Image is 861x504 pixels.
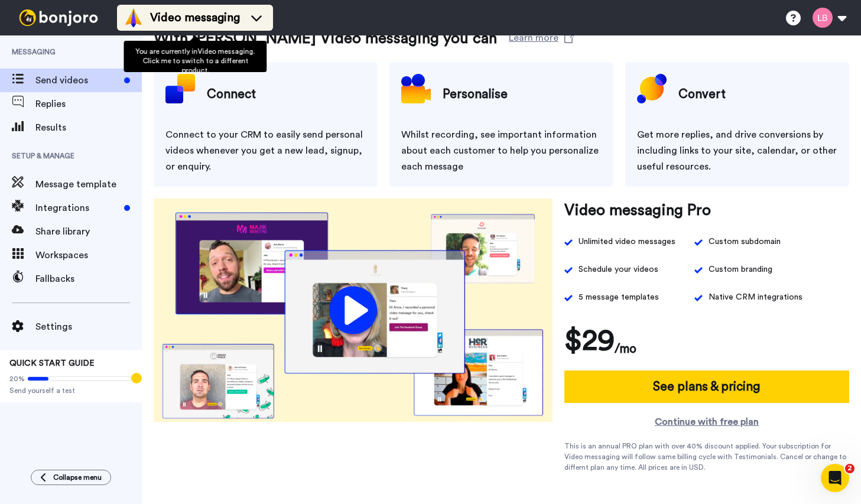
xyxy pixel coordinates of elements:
span: Replies [35,97,142,111]
button: Collapse menu [31,470,111,485]
span: Send videos [35,73,119,87]
h4: Connect [207,80,256,109]
h1: $29 [564,323,615,359]
h3: Video messaging Pro [564,199,711,222]
span: QUICK START GUIDE [9,359,95,368]
div: This is an annual PRO plan with over 40% discount applied. Your subscription for Video messaging ... [564,441,849,473]
span: 2 [845,464,854,473]
div: Connect to your CRM to easily send personal videos whenever you get a new lead, signup, or enquiry. [165,127,366,175]
span: 20% [9,374,25,383]
a: Continue with free plan [564,415,849,429]
span: Settings [35,320,142,334]
span: You are currently in Video messaging . Click me to switch to a different product. [135,48,255,74]
span: Results [35,121,142,135]
span: Custom branding [709,262,772,278]
h4: Convert [678,80,726,109]
div: Custom subdomain [709,234,781,250]
h3: With [PERSON_NAME] Video messaging you can [154,27,497,50]
span: Video messaging [150,9,240,26]
h4: Personalise [443,80,508,109]
span: Native CRM integrations [709,290,802,305]
div: Unlimited video messages [579,234,675,250]
div: Learn more [509,31,558,42]
span: Fallbacks [35,272,142,286]
span: Collapse menu [53,473,102,482]
h4: /mo [615,339,636,359]
img: bj-logo-header-white.svg [14,9,103,26]
h4: See plans & pricing [653,377,760,396]
span: Message template [35,177,142,191]
div: Tooltip anchor [131,373,142,383]
img: vm-color.svg [124,8,143,27]
div: Get more replies, and drive conversions by including links to your site, calendar, or other usefu... [637,127,837,175]
span: Send yourself a test [9,386,132,395]
span: Schedule your videos [579,262,658,278]
span: Integrations [35,201,119,215]
div: Whilst recording, see important information about each customer to help you personalize each message [401,127,602,175]
iframe: Intercom live chat [821,464,849,492]
span: Workspaces [35,248,142,262]
span: Share library [35,225,142,239]
a: Learn more [509,27,574,50]
span: 5 message templates [579,290,659,305]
